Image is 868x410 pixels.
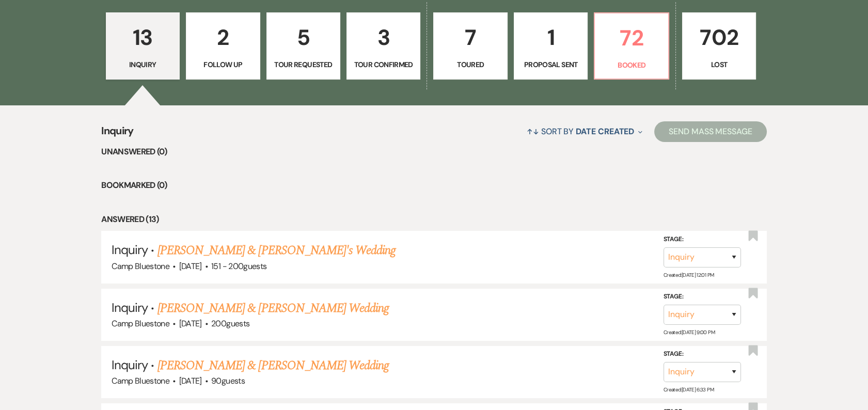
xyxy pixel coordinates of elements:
[157,356,389,375] a: [PERSON_NAME] & [PERSON_NAME] Wedding
[689,59,749,70] p: Lost
[113,59,173,70] p: Inquiry
[520,59,581,70] p: Proposal Sent
[112,261,169,272] span: Camp Bluestone
[576,126,634,137] span: Date Created
[520,20,581,55] p: 1
[346,12,420,80] a: 3Tour Confirmed
[112,357,148,373] span: Inquiry
[101,123,134,145] span: Inquiry
[594,12,669,80] a: 72Booked
[106,12,180,80] a: 13Inquiry
[112,242,148,258] span: Inquiry
[273,59,334,70] p: Tour Requested
[664,329,715,336] span: Created: [DATE] 9:00 PM
[211,261,266,272] span: 151 - 200 guests
[601,21,661,55] p: 72
[689,20,749,55] p: 702
[353,59,414,70] p: Tour Confirmed
[179,318,202,329] span: [DATE]
[179,375,202,386] span: [DATE]
[112,375,169,386] span: Camp Bluestone
[193,20,253,55] p: 2
[664,349,741,360] label: Stage:
[664,271,714,278] span: Created: [DATE] 12:01 PM
[440,20,500,55] p: 7
[664,234,741,245] label: Stage:
[601,59,661,71] p: Booked
[523,118,646,145] button: Sort By Date Created
[101,179,767,192] li: Bookmarked (0)
[112,318,169,329] span: Camp Bluestone
[440,59,500,70] p: Toured
[211,318,249,329] span: 200 guests
[273,20,334,55] p: 5
[193,59,253,70] p: Follow Up
[664,386,714,393] span: Created: [DATE] 6:33 PM
[433,12,507,80] a: 7Toured
[157,299,389,318] a: [PERSON_NAME] & [PERSON_NAME] Wedding
[682,12,756,80] a: 702Lost
[514,12,588,80] a: 1Proposal Sent
[186,12,260,80] a: 2Follow Up
[112,299,148,316] span: Inquiry
[654,121,767,142] button: Send Mass Message
[527,126,539,137] span: ↑↓
[157,241,396,260] a: [PERSON_NAME] & [PERSON_NAME]'s Wedding
[101,145,767,159] li: Unanswered (0)
[113,20,173,55] p: 13
[353,20,414,55] p: 3
[266,12,340,80] a: 5Tour Requested
[179,261,202,272] span: [DATE]
[211,375,245,386] span: 90 guests
[664,291,741,303] label: Stage:
[101,213,767,226] li: Answered (13)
